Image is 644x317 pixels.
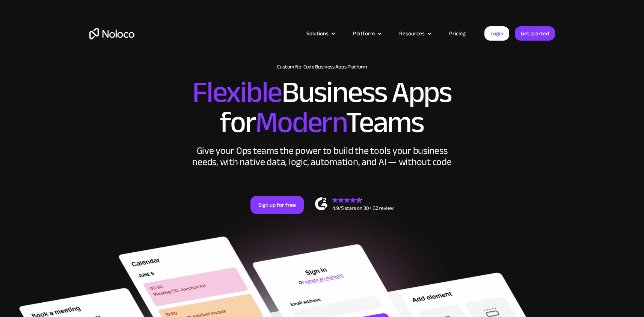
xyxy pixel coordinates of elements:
a: home [89,28,134,39]
div: Platform [344,29,390,38]
span: Modern [255,94,346,150]
span: Flexible [192,64,282,120]
div: Give your Ops teams the power to build the tools your business needs, with native data, logic, au... [191,145,454,168]
div: Resources [399,29,425,38]
a: Get started [515,26,555,41]
a: Login [484,26,509,41]
div: Platform [353,29,375,38]
h2: Business Apps for Teams [89,77,555,138]
a: Pricing [440,29,475,38]
div: Solutions [306,29,329,38]
a: Sign up for free [250,196,304,214]
div: Resources [390,29,440,38]
div: Solutions [297,29,344,38]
